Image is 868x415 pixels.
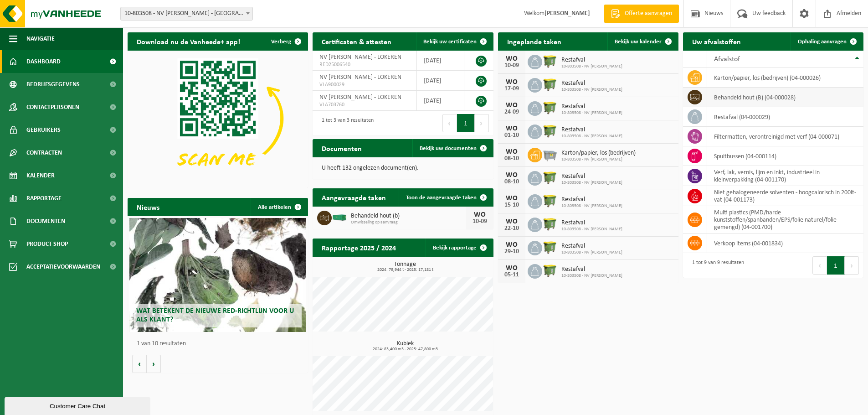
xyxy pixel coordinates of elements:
[561,80,622,87] span: Restafval
[542,239,558,255] img: WB-1100-HPE-GN-50
[503,62,521,69] div: 10-09
[791,32,863,51] a: Ophaling aanvragen
[26,141,62,164] span: Contracten
[503,202,521,208] div: 15-10
[128,51,308,186] img: Download de VHEPlus App
[412,139,493,157] a: Bekijk uw documenten
[561,203,622,209] span: 10-803508 - NV [PERSON_NAME]
[827,256,845,275] button: 1
[26,233,68,255] span: Product Shop
[26,27,55,50] span: Navigatie
[503,249,521,255] div: 29-10
[503,125,521,132] div: WO
[264,32,307,51] button: Verberg
[503,156,521,162] div: 08-10
[622,9,674,18] span: Offerte aanvragen
[26,119,61,141] span: Gebruikers
[707,68,863,88] td: karton/papier, los (bedrijven) (04-000026)
[317,341,493,352] h3: Kubiek
[561,157,636,162] span: 10-803508 - NV [PERSON_NAME]
[542,216,558,232] img: WB-1100-HPE-GN-50
[319,54,401,61] span: NV [PERSON_NAME] - LOKEREN
[503,109,521,115] div: 24-09
[332,213,347,221] img: HK-XC-30-GN-00
[561,250,622,255] span: 10-803508 - NV [PERSON_NAME]
[319,61,410,68] span: RED25006540
[399,188,493,207] a: Toon de aangevraagde taken
[417,71,464,91] td: [DATE]
[26,73,80,96] span: Bedrijfsgegevens
[471,211,489,218] div: WO
[319,74,401,81] span: NV [PERSON_NAME] - LOKEREN
[561,64,622,69] span: 10-803508 - NV [PERSON_NAME]
[423,39,477,45] span: Bekijk uw certificaten
[503,148,521,156] div: WO
[707,107,863,127] td: restafval (04-000029)
[707,88,863,107] td: behandeld hout (B) (04-000028)
[683,32,750,50] h2: Uw afvalstoffen
[542,100,558,115] img: WB-1100-HPE-GN-50
[812,256,827,275] button: Previous
[319,101,410,109] span: VLA703760
[416,32,493,51] a: Bekijk uw certificaten
[121,7,252,20] span: 10-803508 - NV ANDRE DE WITTE - LOKEREN
[542,263,558,278] img: WB-1100-HPE-GN-50
[5,395,152,415] iframe: chat widget
[798,39,847,45] span: Ophaling aanvragen
[137,341,303,347] p: 1 van 10 resultaten
[26,255,100,278] span: Acceptatievoorwaarden
[251,198,307,216] a: Alle artikelen
[498,32,570,50] h2: Ingeplande taken
[351,213,466,220] span: Behandeld hout (b)
[561,57,622,64] span: Restafval
[561,273,622,279] span: 10-803508 - NV [PERSON_NAME]
[322,165,484,171] p: U heeft 132 ongelezen document(en).
[561,219,622,227] span: Restafval
[136,307,294,323] span: Wat betekent de nieuwe RED-richtlijn voor u als klant?
[503,195,521,202] div: WO
[313,139,371,157] h2: Documenten
[129,218,306,332] a: Wat betekent de nieuwe RED-richtlijn voor u als klant?
[503,86,521,92] div: 17-09
[471,218,489,225] div: 10-09
[607,32,678,51] a: Bekijk uw kalender
[442,114,457,132] button: Previous
[406,195,477,201] span: Toon de aangevraagde taken
[544,10,590,17] strong: [PERSON_NAME]
[615,39,662,45] span: Bekijk uw kalender
[561,110,622,116] span: 10-803508 - NV [PERSON_NAME]
[561,87,622,93] span: 10-803508 - NV [PERSON_NAME]
[503,218,521,225] div: WO
[561,150,636,157] span: Karton/papier, los (bedrijven)
[271,39,291,45] span: Verberg
[420,145,477,151] span: Bekijk uw documenten
[503,55,521,62] div: WO
[561,243,622,250] span: Restafval
[707,166,863,186] td: verf, lak, vernis, lijm en inkt, industrieel in kleinverpakking (04-001170)
[503,241,521,249] div: WO
[707,186,863,206] td: niet gehalogeneerde solventen - hoogcalorisch in 200lt-vat (04-001173)
[542,77,558,92] img: WB-1100-HPE-GN-50
[503,265,521,272] div: WO
[319,81,410,88] span: VLA900029
[604,5,679,23] a: Offerte aanvragen
[561,227,622,232] span: 10-803508 - NV [PERSON_NAME]
[417,91,464,111] td: [DATE]
[503,272,521,278] div: 05-11
[561,266,622,273] span: Restafval
[542,193,558,208] img: WB-1100-HPE-GN-50
[26,187,62,210] span: Rapportage
[317,268,493,272] span: 2024: 79,944 t - 2025: 17,181 t
[542,123,558,139] img: WB-1100-HPE-GN-50
[707,127,863,146] td: filtermatten, verontreinigd met verf (04-000071)
[707,206,863,233] td: multi plastics (PMD/harde kunststoffen/spanbanden/EPS/folie naturel/folie gemengd) (04-001700)
[561,196,622,203] span: Restafval
[317,347,493,352] span: 2024: 83,400 m3 - 2025: 47,800 m3
[317,113,374,133] div: 1 tot 3 van 3 resultaten
[714,56,740,63] span: Afvalstof
[561,134,622,139] span: 10-803508 - NV [PERSON_NAME]
[542,146,558,162] img: WB-2500-GAL-GY-01
[503,225,521,232] div: 22-10
[313,239,405,256] h2: Rapportage 2025 / 2024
